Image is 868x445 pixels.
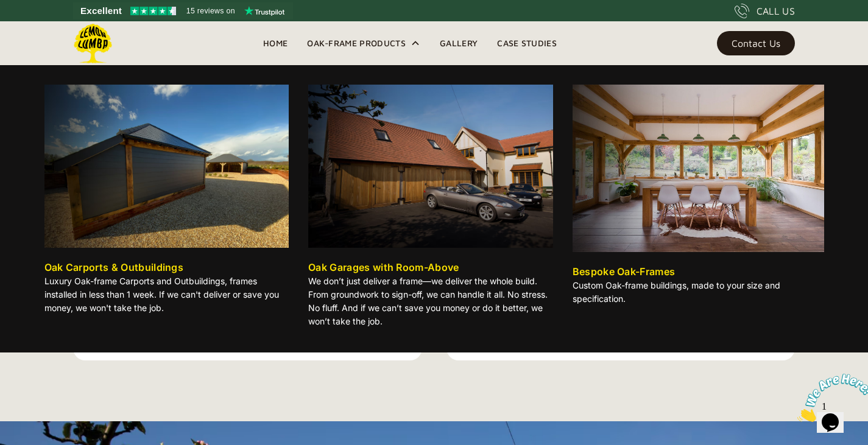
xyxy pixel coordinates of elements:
iframe: chat widget [792,369,868,427]
span: 15 reviews on [186,4,235,18]
a: Home [253,34,297,52]
a: Oak Carports & OutbuildingsLuxury Oak-frame Carports and Outbuildings, frames installed in less t... [44,85,289,320]
div: Oak Garages with Room-Above [308,260,459,275]
span: Excellent [80,4,122,18]
a: Contact Us [717,31,795,55]
a: See Lemon Lumba reviews on Trustpilot [73,2,293,19]
img: Trustpilot logo [244,6,284,16]
a: Gallery [430,34,487,52]
p: We don’t just deliver a frame—we deliver the whole build. From groundwork to sign-off, we can han... [308,275,553,328]
img: Trustpilot 4.5 stars [130,7,176,15]
p: Custom Oak-frame buildings, made to your size and specification. [573,279,824,306]
div: Oak-Frame Products [307,36,406,51]
div: CALL US [757,4,795,18]
div: Bespoke Oak-Frames [573,264,676,279]
div: Contact Us [732,39,780,47]
span: 1 [5,5,10,15]
div: Oak-Frame Products [297,21,430,65]
div: Oak Carports & Outbuildings [44,260,184,275]
p: Luxury Oak-frame Carports and Outbuildings, frames installed in less than 1 week. If we can't del... [44,275,289,315]
a: Case Studies [487,34,566,52]
a: Oak Garages with Room-AboveWe don’t just deliver a frame—we deliver the whole build. From groundw... [308,85,553,333]
a: CALL US [735,4,795,18]
img: Chat attention grabber [5,5,80,53]
a: Bespoke Oak-FramesCustom Oak-frame buildings, made to your size and specification. [573,85,824,310]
